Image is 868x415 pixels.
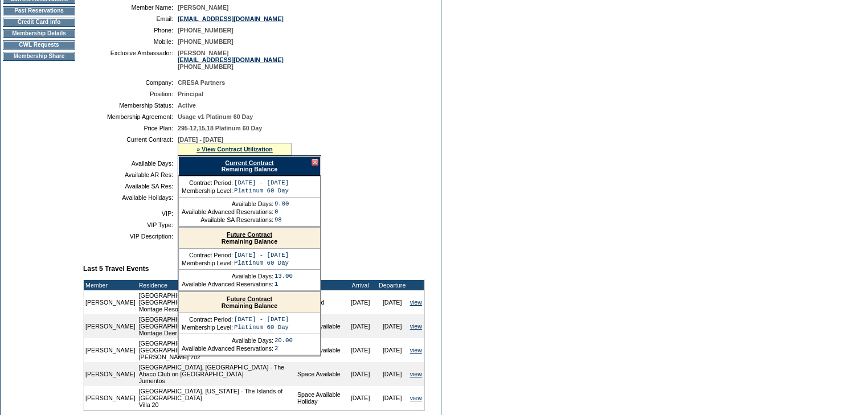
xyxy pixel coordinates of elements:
[88,136,173,155] td: Current Contract:
[178,102,196,109] span: Active
[376,280,408,290] td: Departure
[376,290,408,314] td: [DATE]
[410,347,422,354] a: view
[182,316,233,323] td: Contract Period:
[88,15,173,22] td: Email:
[234,252,289,258] td: [DATE] - [DATE]
[137,362,296,386] td: [GEOGRAPHIC_DATA], [GEOGRAPHIC_DATA] - The Abaco Club on [GEOGRAPHIC_DATA] Jumentos
[137,314,296,338] td: [GEOGRAPHIC_DATA], [US_STATE] - [GEOGRAPHIC_DATA] Montage Deer Valley 901
[275,345,293,352] td: 2
[234,324,289,331] td: Platinum 60 Day
[84,314,137,338] td: [PERSON_NAME]
[345,386,376,410] td: [DATE]
[225,159,273,166] a: Current Contract
[410,299,422,306] a: view
[88,27,173,34] td: Phone:
[88,233,173,240] td: VIP Description:
[234,187,289,194] td: Platinum 60 Day
[88,79,173,86] td: Company:
[345,280,376,290] td: Arrival
[88,113,173,120] td: Membership Agreement:
[178,27,234,34] span: [PHONE_NUMBER]
[345,290,376,314] td: [DATE]
[182,281,273,287] td: Available Advanced Reservations:
[88,194,173,201] td: Available Holidays:
[182,187,233,194] td: Membership Level:
[178,50,284,70] span: [PERSON_NAME] [PHONE_NUMBER]
[3,18,75,27] td: Credit Card Info
[275,273,293,280] td: 13.00
[137,386,296,410] td: [GEOGRAPHIC_DATA], [US_STATE] - The Islands of [GEOGRAPHIC_DATA] Villa 20
[376,338,408,362] td: [DATE]
[275,216,289,223] td: 98
[234,179,289,186] td: [DATE] - [DATE]
[88,50,173,70] td: Exclusive Ambassador:
[345,338,376,362] td: [DATE]
[3,6,75,15] td: Past Reservations
[275,200,289,207] td: 9.00
[88,183,173,190] td: Available SA Res:
[275,337,293,344] td: 20.00
[410,395,422,401] a: view
[178,79,225,86] span: CRESA Partners
[182,179,233,186] td: Contract Period:
[84,362,137,386] td: [PERSON_NAME]
[179,228,320,249] div: Remaining Balance
[410,371,422,377] a: view
[84,290,137,314] td: [PERSON_NAME]
[182,324,233,331] td: Membership Level:
[182,208,273,215] td: Available Advanced Reservations:
[182,252,233,258] td: Contract Period:
[182,337,273,344] td: Available Days:
[88,91,173,97] td: Position:
[88,125,173,132] td: Price Plan:
[345,362,376,386] td: [DATE]
[182,216,273,223] td: Available SA Reservations:
[178,15,284,22] a: [EMAIL_ADDRESS][DOMAIN_NAME]
[178,4,228,11] span: [PERSON_NAME]
[178,136,223,143] span: [DATE] - [DATE]
[178,91,203,97] span: Principal
[182,200,273,207] td: Available Days:
[196,146,273,153] a: » View Contract Utilization
[234,316,289,323] td: [DATE] - [DATE]
[178,38,234,45] span: [PHONE_NUMBER]
[182,345,273,352] td: Available Advanced Reservations:
[3,29,75,38] td: Membership Details
[88,160,173,167] td: Available Days:
[3,40,75,50] td: CWL Requests
[178,113,253,120] span: Usage v1 Platinum 60 Day
[178,56,284,63] a: [EMAIL_ADDRESS][DOMAIN_NAME]
[88,171,173,178] td: Available AR Res:
[178,125,262,132] span: 295-12,15,18 Platinum 60 Day
[227,295,272,302] a: Future Contract
[179,292,320,313] div: Remaining Balance
[84,338,137,362] td: [PERSON_NAME]
[84,280,137,290] td: Member
[376,386,408,410] td: [DATE]
[376,362,408,386] td: [DATE]
[137,280,296,290] td: Residence
[137,290,296,314] td: [GEOGRAPHIC_DATA], [US_STATE] - [GEOGRAPHIC_DATA] Montage Resort 7211
[376,314,408,338] td: [DATE]
[345,314,376,338] td: [DATE]
[88,102,173,109] td: Membership Status:
[88,221,173,228] td: VIP Type:
[137,338,296,362] td: [GEOGRAPHIC_DATA], [GEOGRAPHIC_DATA] - [GEOGRAPHIC_DATA] [PERSON_NAME] 702
[410,323,422,330] a: view
[88,38,173,45] td: Mobile:
[296,386,345,410] td: Space Available Holiday
[227,231,272,238] a: Future Contract
[234,260,289,266] td: Platinum 60 Day
[275,208,289,215] td: 0
[3,52,75,61] td: Membership Share
[182,260,233,266] td: Membership Level:
[84,386,137,410] td: [PERSON_NAME]
[182,273,273,280] td: Available Days:
[178,156,321,176] div: Remaining Balance
[88,4,173,11] td: Member Name:
[83,265,149,273] b: Last 5 Travel Events
[88,210,173,217] td: VIP:
[275,281,293,287] td: 1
